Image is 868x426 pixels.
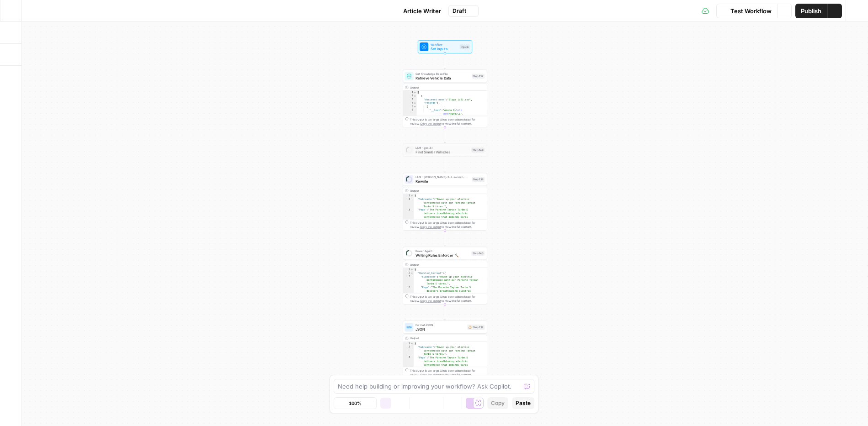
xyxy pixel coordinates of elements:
[403,198,414,208] div: 2
[472,177,485,182] div: Step 138
[403,101,417,105] div: 4
[471,147,485,153] div: Step 149
[403,69,487,127] div: Get Knowledge Base FileRetrieve Vehicle DataStep 152Output[ { "document_name":"Slugs (v2).csv", "...
[415,75,469,81] span: Retrieve Vehicle Data
[410,117,485,126] div: This output is too large & has been abbreviated for review. to view the full content.
[413,101,416,105] span: Toggle code folding, rows 4 through 620
[410,336,479,341] div: Output
[444,53,446,69] g: Edge from start to step_152
[487,397,508,409] button: Copy
[444,157,446,173] g: Edge from step_149 to step_138
[467,325,485,330] div: Step 132
[403,208,414,353] div: 3
[431,42,458,47] span: Workflow
[420,373,441,376] span: Copy the output
[415,326,465,332] span: JSON
[460,44,470,49] div: Inputs
[415,179,469,184] span: Rewrite
[410,189,479,193] div: Output
[403,268,414,272] div: 1
[410,194,414,198] span: Toggle code folding, rows 1 through 4
[349,400,362,407] span: 100%
[420,299,441,302] span: Copy the output
[453,7,466,15] span: Draft
[413,95,416,98] span: Toggle code folding, rows 2 through 621
[444,305,446,321] g: Edge from step_143 to step_132
[410,272,414,275] span: Toggle code folding, rows 2 through 5
[403,247,487,304] div: Power AgentWriting Rules Enforcer 🔨Step 143Output{ "Updated_Content":{ "Subheader":"Power up your...
[415,249,469,253] span: Power Agent
[415,146,469,150] span: LLM · gpt-4.1
[403,143,487,157] div: LLM · gpt-4.1Find Similar VehiclesStep 149
[403,173,487,231] div: LLM · [PERSON_NAME]-3-7-sonnet-latestRewriteStep 138Output{ "Subheader":"Power up your electric p...
[403,6,441,16] span: Article Writer
[472,74,485,79] div: Step 152
[410,221,485,229] div: This output is too large & has been abbreviated for review. to view the full content.
[415,72,469,76] span: Get Knowledge Base File
[444,127,446,143] g: Edge from step_152 to step_149
[795,4,827,18] button: Publish
[403,91,417,95] div: 1
[415,175,469,179] span: LLM · [PERSON_NAME]-3-7-sonnet-latest
[415,323,465,327] span: Format JSON
[389,4,447,18] button: Article Writer
[410,85,479,89] div: Output
[410,262,479,267] div: Output
[716,4,777,18] button: Test Workflow
[415,149,469,155] span: Find Similar Vehicles
[410,268,414,272] span: Toggle code folding, rows 1 through 6
[491,399,505,407] span: Copy
[403,275,414,285] div: 3
[403,105,417,109] div: 5
[516,399,531,407] span: Paste
[413,105,416,109] span: Toggle code folding, rows 5 through 9
[403,272,414,275] div: 2
[801,6,821,16] span: Publish
[415,252,469,258] span: Writing Rules Enforcer 🔨
[403,345,414,356] div: 2
[410,342,414,346] span: Toggle code folding, rows 1 through 4
[410,368,485,377] div: This output is too large & has been abbreviated for review. to view the full content.
[410,295,485,303] div: This output is too large & has been abbreviated for review. to view the full content.
[420,225,441,228] span: Copy the output
[730,6,772,16] span: Test Workflow
[403,194,414,198] div: 1
[420,122,441,125] span: Copy the output
[431,46,458,52] span: Set Inputs
[444,231,446,247] g: Edge from step_138 to step_143
[403,321,487,378] div: Format JSONJSONStep 132Output{ "Subheader":"Power up your electric performance with our Porsche T...
[403,95,417,98] div: 2
[448,5,479,17] button: Draft
[471,251,485,256] div: Step 143
[512,397,534,409] button: Paste
[403,98,417,101] div: 3
[413,91,416,95] span: Toggle code folding, rows 1 through 622
[403,342,414,346] div: 1
[403,109,417,116] div: 6
[403,40,487,53] div: WorkflowSet InputsInputs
